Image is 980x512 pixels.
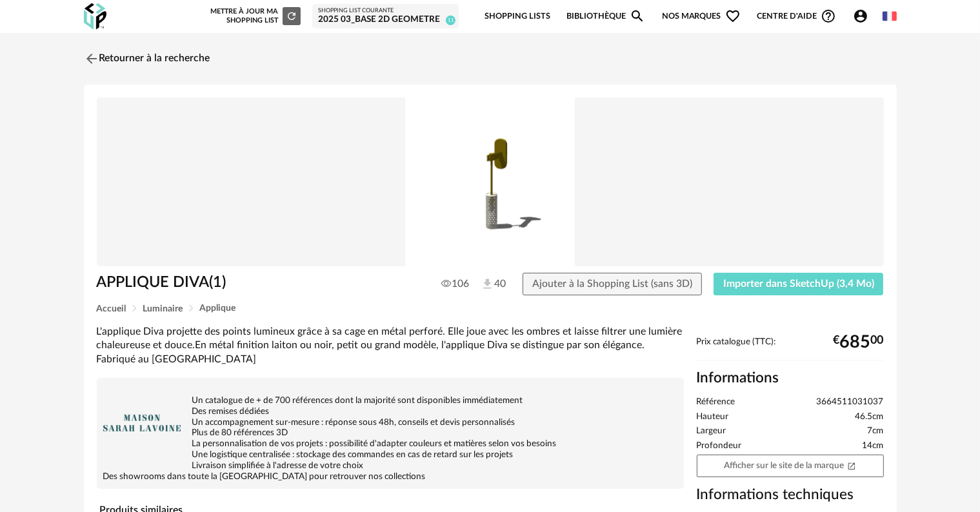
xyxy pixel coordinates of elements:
[697,455,884,477] a: Afficher sur le site de la marqueOpen In New icon
[853,8,868,24] span: Account Circle icon
[143,304,183,313] span: Luminaire
[200,304,236,313] span: Applique
[97,325,684,366] div: L'applique Diva projette des points lumineux grâce à sa cage en métal perforé. Elle joue avec les...
[481,277,494,291] img: Téléchargements
[697,426,726,437] span: Largeur
[868,426,884,437] span: 7cm
[697,486,884,504] h3: Informations techniques
[817,397,884,408] span: 3664511031037
[286,12,297,19] span: Refresh icon
[847,460,856,469] span: Open In New icon
[697,411,729,423] span: Hauteur
[318,7,453,26] a: Shopping List courante 2025 03_Base 2D Geometre 11
[883,9,897,23] img: fr
[84,3,106,30] img: OXP
[208,7,301,25] div: Mettre à jour ma Shopping List
[446,15,455,25] span: 11
[723,279,874,289] span: Importer dans SketchUp (3,4 Mo)
[853,8,874,24] span: Account Circle icon
[532,279,692,289] span: Ajouter à la Shopping List (sans 3D)
[697,440,742,452] span: Profondeur
[697,369,884,388] h2: Informations
[714,273,884,296] button: Importer dans SketchUp (3,4 Mo)
[840,337,871,348] span: 685
[662,1,741,32] span: Nos marques
[855,411,884,423] span: 46.5cm
[441,277,469,290] span: 106
[97,304,884,313] div: Breadcrumb
[84,51,99,66] img: svg+xml;base64,PHN2ZyB3aWR0aD0iMjQiIGhlaWdodD0iMjQiIHZpZXdCb3g9IjAgMCAyNCAyNCIgZmlsbD0ibm9uZSIgeG...
[97,304,126,313] span: Accueil
[523,273,702,296] button: Ajouter à la Shopping List (sans 3D)
[318,14,453,26] div: 2025 03_Base 2D Geometre
[103,384,677,482] div: Un catalogue de + de 700 références dont la majorité sont disponibles immédiatement Des remises d...
[485,1,550,32] a: Shopping Lists
[481,277,499,291] span: 40
[97,273,417,293] h1: APPLIQUE DIVA(1)
[103,384,181,462] img: brand logo
[97,97,884,266] img: Product pack shot
[725,8,741,24] span: Heart Outline icon
[834,337,884,348] div: € 00
[697,397,735,408] span: Référence
[318,7,453,15] div: Shopping List courante
[566,1,645,32] a: BibliothèqueMagnify icon
[630,8,645,24] span: Magnify icon
[697,337,884,360] div: Prix catalogue (TTC):
[84,44,210,73] a: Retourner à la recherche
[757,8,836,24] span: Centre d'aideHelp Circle Outline icon
[821,8,836,24] span: Help Circle Outline icon
[863,440,884,452] span: 14cm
